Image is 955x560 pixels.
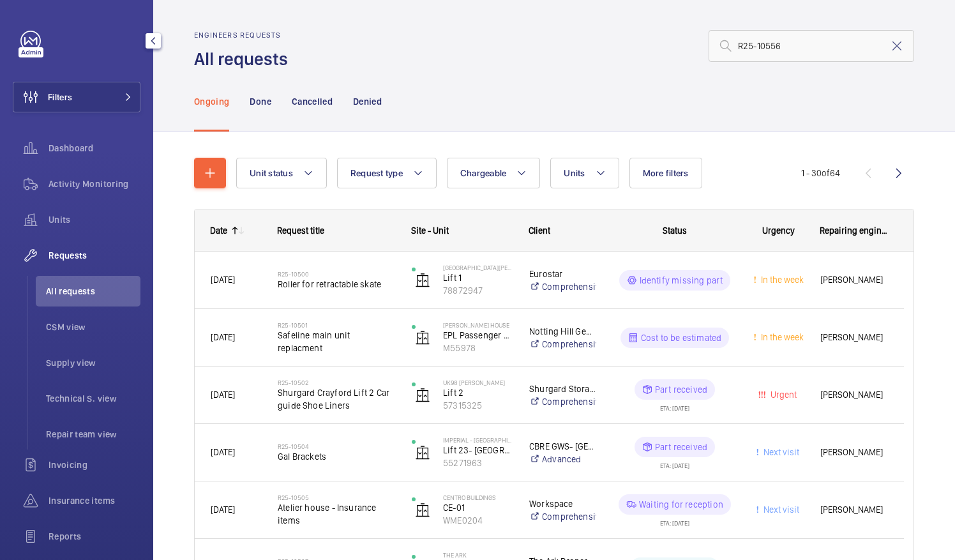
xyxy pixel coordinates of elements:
span: Urgency [762,225,795,236]
span: Site - Unit [411,225,449,236]
span: [DATE] [211,504,235,515]
a: Comprehensive [529,280,596,293]
p: The Ark [443,551,513,559]
span: [PERSON_NAME] [820,503,888,517]
span: Activity Monitoring [49,178,140,190]
p: 78872947 [443,284,513,297]
div: ETA: [DATE] [660,515,689,526]
span: Filters [48,91,72,103]
span: CSM view [46,321,140,333]
p: Eurostar [529,268,596,280]
span: Units [49,213,140,226]
p: 55271963 [443,457,513,469]
a: Advanced [529,453,596,465]
span: Urgent [768,390,797,400]
span: [DATE] [211,332,235,342]
h2: R25-10502 [278,379,395,386]
p: 57315325 [443,399,513,412]
p: Cost to be estimated [641,331,722,344]
span: [PERSON_NAME] [820,388,888,402]
span: Supply view [46,356,140,369]
div: ETA: [DATE] [660,400,689,411]
p: UK98 [PERSON_NAME] [443,379,513,386]
span: Status [663,225,687,236]
img: elevator.svg [415,503,430,518]
a: Comprehensive [529,338,596,351]
span: Safeline main unit replacment [278,329,395,354]
p: Part received [655,441,707,453]
p: Shurgard Storage [529,382,596,395]
span: Shurgard Crayford Lift 2 Car guide Shoe Liners [278,386,395,412]
span: [DATE] [211,275,235,285]
button: More filters [629,158,702,188]
p: Done [250,95,271,108]
span: More filters [643,168,689,178]
span: of [822,168,830,178]
h2: R25-10505 [278,494,395,501]
h1: All requests [194,47,296,71]
span: [DATE] [211,390,235,400]
button: Request type [337,158,437,188]
h2: R25-10501 [278,321,395,329]
span: Gal Brackets [278,450,395,463]
span: All requests [46,285,140,298]
p: M55978 [443,342,513,354]
p: WME0204 [443,514,513,527]
span: Repair team view [46,428,140,441]
p: Lift 23- [GEOGRAPHIC_DATA] Block (Passenger) [443,444,513,457]
span: [PERSON_NAME] [820,273,888,287]
img: elevator.svg [415,445,430,460]
button: Filters [13,82,140,112]
p: Notting Hill Genesis [529,325,596,338]
span: Atelier house - Insurance items [278,501,395,527]
p: CBRE GWS- [GEOGRAPHIC_DATA] ([GEOGRAPHIC_DATA]) [529,440,596,453]
p: Centro Buildings [443,494,513,501]
span: [PERSON_NAME] [820,330,888,345]
input: Search by request number or quote number [709,30,914,62]
span: Next visit [761,504,799,515]
p: Cancelled [292,95,333,108]
span: [DATE] [211,447,235,457]
p: EPL Passenger Lift No 1 [443,329,513,342]
span: Request title [277,225,324,236]
span: Dashboard [49,142,140,155]
span: Technical S. view [46,392,140,405]
span: Invoicing [49,458,140,471]
span: Next visit [761,447,799,457]
span: Request type [350,168,403,178]
span: Chargeable [460,168,507,178]
div: Date [210,225,227,236]
span: In the week [758,332,804,342]
span: Requests [49,249,140,262]
a: Comprehensive [529,395,596,408]
span: 1 - 30 64 [801,169,840,178]
span: Reports [49,530,140,543]
p: Lift 1 [443,271,513,284]
span: Roller for retractable skate [278,278,395,291]
p: Lift 2 [443,386,513,399]
h2: R25-10500 [278,270,395,278]
img: elevator.svg [415,273,430,288]
span: [PERSON_NAME] [820,445,888,460]
h2: R25-10504 [278,443,395,450]
span: Repairing engineer [820,225,889,236]
button: Chargeable [447,158,541,188]
p: Part received [655,383,707,396]
span: Units [564,168,585,178]
p: CE-01 [443,501,513,514]
span: Insurance items [49,494,140,507]
p: Workspace [529,497,596,510]
button: Unit status [236,158,327,188]
img: elevator.svg [415,330,430,345]
p: Denied [353,95,382,108]
p: [PERSON_NAME] House [443,321,513,329]
a: Comprehensive [529,510,596,523]
p: Imperial - [GEOGRAPHIC_DATA] [443,436,513,444]
h2: Engineers requests [194,31,296,40]
img: elevator.svg [415,388,430,403]
p: [GEOGRAPHIC_DATA][PERSON_NAME] [443,264,513,271]
p: Identify missing part [640,274,723,287]
button: Units [550,158,619,188]
p: Waiting for reception [639,498,723,511]
span: Client [529,225,550,236]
